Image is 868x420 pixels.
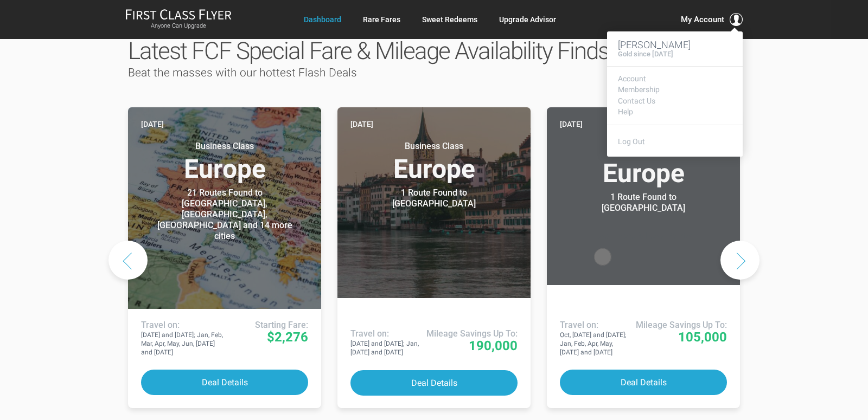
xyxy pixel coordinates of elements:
a: Membership [618,86,732,94]
a: Sweet Redeems [422,10,477,29]
button: Deal Details [350,370,518,396]
h3: Europe [141,141,308,182]
div: 1 Route Found to [GEOGRAPHIC_DATA] [366,188,502,209]
h3: [PERSON_NAME] [618,40,732,50]
a: Dashboard [304,10,341,29]
button: Deal Details [141,370,308,395]
button: My Account [681,13,743,26]
time: [DATE] [141,118,164,130]
a: Contact Us [618,97,732,105]
button: Next slide [720,241,759,280]
a: [DATE] Business ClassEurope 1 Route Found to [GEOGRAPHIC_DATA] Use These Miles / Points: Travel o... [337,107,531,408]
h3: Europe [350,141,518,182]
small: Business Class [576,145,711,156]
small: Anyone Can Upgrade [125,22,232,30]
a: Help [618,108,732,116]
a: [DATE] Business ClassEurope 21 Routes Found to [GEOGRAPHIC_DATA], [GEOGRAPHIC_DATA], [GEOGRAPHIC_... [128,107,321,408]
span: My Account [681,13,724,26]
img: First Class Flyer [125,9,232,20]
h4: Gold since [DATE] [618,50,673,58]
a: [DATE] Business ClassEurope 1 Route Found to [GEOGRAPHIC_DATA] Use These Miles / Points: Travel o... [547,107,740,408]
button: Previous slide [108,241,148,280]
a: Rare Fares [363,10,400,29]
div: 21 Routes Found to [GEOGRAPHIC_DATA], [GEOGRAPHIC_DATA], [GEOGRAPHIC_DATA] and 14 more cities [157,188,292,242]
div: 1 Route Found to [GEOGRAPHIC_DATA] [576,192,711,214]
time: [DATE] [350,118,373,130]
h3: Europe [560,145,727,186]
span: Beat the masses with our hottest Flash Deals [128,66,357,79]
small: Business Class [366,141,502,152]
a: First Class FlyerAnyone Can Upgrade [125,9,232,30]
span: Latest FCF Special Fare & Mileage Availability Finds [128,37,609,65]
small: Business Class [157,141,292,152]
button: Deal Details [560,370,727,395]
a: Account [618,75,732,83]
a: Upgrade Advisor [499,10,556,29]
a: Log Out [618,137,645,146]
time: [DATE] [560,118,583,130]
